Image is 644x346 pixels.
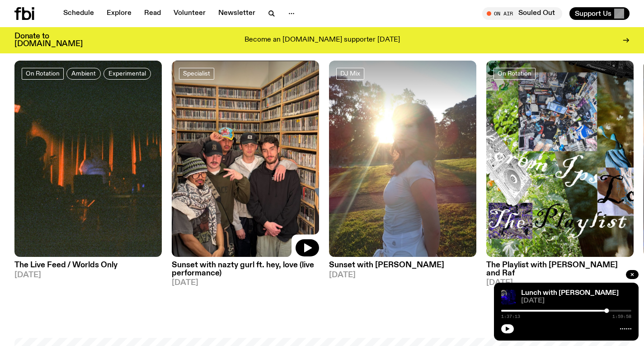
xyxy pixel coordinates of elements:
a: Volunteer [168,7,211,20]
h3: Sunset with nazty gurl ft. hey, love (live performance) [172,261,319,277]
a: The Playlist with [PERSON_NAME] and Raf[DATE] [486,257,634,286]
span: On Rotation [26,70,60,77]
a: On Rotation [22,68,64,80]
h3: The Playlist with [PERSON_NAME] and Raf [486,261,634,277]
a: Sunset with nazty gurl ft. hey, love (live performance)[DATE] [172,257,319,286]
img: A grainy film image of shadowy band figures on stage, with red light behind them [14,61,162,257]
h3: The Live Feed / Worlds Only [14,261,162,269]
span: [DATE] [329,271,476,279]
span: Tune in live [492,10,558,17]
button: Support Us [569,7,630,20]
span: 1:37:13 [501,314,520,319]
a: Lunch with [PERSON_NAME] [521,289,619,297]
a: Explore [101,7,137,20]
a: The Live Feed / Worlds Only[DATE] [14,257,162,279]
a: Specialist [179,68,214,80]
span: 1:59:58 [612,314,631,319]
span: Specialist [183,70,210,77]
span: [DATE] [521,298,631,304]
h3: Donate to [DOMAIN_NAME] [14,33,83,48]
a: DJ Mix [336,68,364,80]
a: Schedule [58,7,99,20]
a: On Rotation [494,68,536,80]
span: DJ Mix [340,70,360,77]
a: Read [139,7,166,20]
span: [DATE] [486,279,634,287]
a: Experimental [103,68,151,80]
a: Sunset with [PERSON_NAME][DATE] [329,257,476,279]
span: Experimental [108,70,146,77]
span: [DATE] [172,279,319,287]
span: Support Us [575,9,611,18]
p: Become an [DOMAIN_NAME] supporter [DATE] [244,36,400,44]
a: Ambient [66,68,101,80]
a: Newsletter [213,7,261,20]
button: On AirSouled Out [482,7,562,20]
h3: Sunset with [PERSON_NAME] [329,261,476,269]
span: Ambient [71,70,96,77]
span: On Rotation [498,70,531,77]
span: [DATE] [14,271,162,279]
